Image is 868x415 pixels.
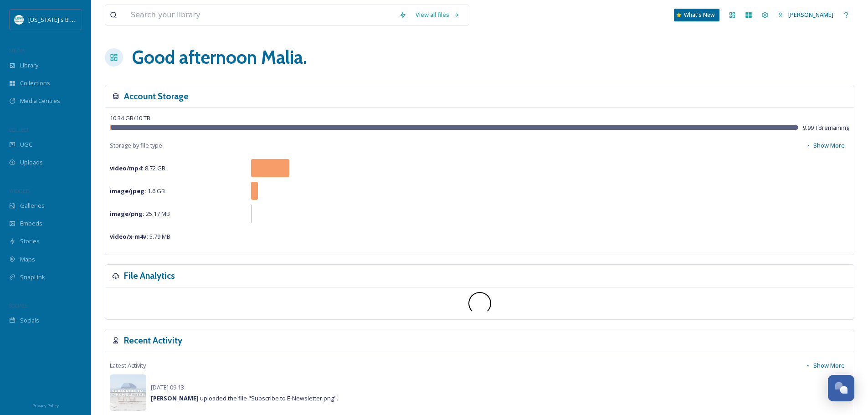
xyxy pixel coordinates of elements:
[9,47,25,54] span: MEDIA
[124,334,182,347] h3: Recent Activity
[110,164,144,172] strong: video/mp4 :
[151,383,184,391] span: [DATE] 09:13
[110,187,146,195] strong: image/jpeg :
[20,255,35,264] span: Maps
[20,219,42,228] span: Embeds
[110,374,146,411] img: 754c648d-d814-424d-8584-4f57b89f6251.jpg
[110,114,150,122] span: 10.34 GB / 10 TB
[674,9,719,21] a: What's New
[20,61,38,70] span: Library
[20,97,60,105] span: Media Centres
[32,403,59,409] span: Privacy Policy
[9,126,29,133] span: COLLECT
[124,269,175,282] h3: File Analytics
[20,140,32,149] span: UGC
[110,232,148,241] strong: video/x-m4v :
[110,187,165,195] span: 1.6 GB
[773,6,838,24] a: [PERSON_NAME]
[20,79,50,87] span: Collections
[110,164,165,172] span: 8.72 GB
[828,375,854,401] button: Open Chat
[110,210,144,218] strong: image/png :
[20,273,45,282] span: SnapLink
[151,394,338,402] span: uploaded the file "Subscribe to E-Newsletter.png".
[20,316,39,325] span: Socials
[15,15,24,24] img: download.png
[20,201,45,210] span: Galleries
[110,232,170,241] span: 5.79 MB
[20,158,43,167] span: Uploads
[110,210,170,218] span: 25.17 MB
[28,15,89,24] span: [US_STATE]'s Beaches
[132,44,307,71] h1: Good afternoon Malia .
[801,357,849,374] button: Show More
[126,5,395,25] input: Search your library
[151,394,199,402] strong: [PERSON_NAME]
[124,90,189,103] h3: Account Storage
[110,141,162,150] span: Storage by file type
[788,10,833,19] span: [PERSON_NAME]
[20,237,40,246] span: Stories
[9,187,30,194] span: WIDGETS
[110,361,146,370] span: Latest Activity
[32,400,59,410] a: Privacy Policy
[9,302,27,309] span: SOCIALS
[803,123,849,132] span: 9.99 TB remaining
[801,137,849,154] button: Show More
[411,6,464,24] a: View all files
